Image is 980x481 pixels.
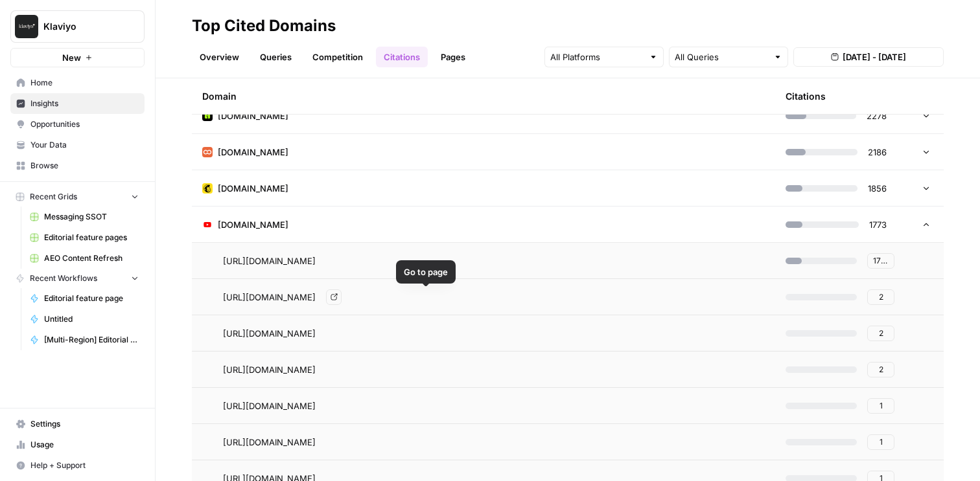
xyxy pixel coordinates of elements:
span: [DOMAIN_NAME] [218,218,288,231]
a: Home [10,73,145,93]
span: [Multi-Region] Editorial feature page [44,334,139,346]
div: Top Cited Domains [192,16,336,36]
span: Home [30,77,139,89]
input: All Platforms [550,50,644,63]
span: Recent Workflows [30,273,97,284]
span: New [62,51,81,64]
span: [URL][DOMAIN_NAME] [223,399,316,412]
img: 0zkdcw4f2if10gixueqlxn0ffrb2 [202,219,213,230]
span: 1856 [868,182,887,195]
a: [Multi-Region] Editorial feature page [24,330,145,350]
span: 2 [879,364,883,375]
a: Pages [433,47,473,67]
span: 2278 [867,109,887,122]
span: 1 [880,436,883,448]
span: 1773 [869,218,887,231]
span: Editorial feature pages [44,232,139,243]
span: Editorial feature page [44,293,139,304]
span: [URL][DOMAIN_NAME] [223,363,316,376]
span: Settings [30,418,139,430]
span: 2 [879,328,883,339]
span: Help + Support [30,460,139,471]
button: 2 [867,362,894,377]
span: [DOMAIN_NAME] [218,182,288,195]
button: Recent Workflows [10,269,145,288]
span: 2186 [868,146,887,159]
span: [DATE] - [DATE] [843,50,906,63]
span: 1 [880,400,883,412]
span: [URL][DOMAIN_NAME] [223,254,316,267]
span: 1760 [873,255,889,267]
span: AEO Content Refresh [44,252,139,264]
a: Your Data [10,135,145,155]
span: Messaging SSOT [44,211,139,223]
button: 2 [867,326,894,341]
a: Messaging SSOT [24,207,145,227]
button: Recent Grids [10,187,145,207]
a: AEO Content Refresh [24,248,145,269]
a: Editorial feature page [24,288,145,309]
a: Editorial feature pages [24,227,145,248]
button: Workspace: Klaviyo [10,10,145,43]
a: Usage [10,434,145,455]
div: Domain [202,78,765,114]
span: Klaviyo [43,20,122,33]
span: [URL][DOMAIN_NAME] [223,436,316,449]
button: New [10,48,145,67]
span: Untitled [44,313,139,325]
button: Help + Support [10,455,145,476]
a: Untitled [24,309,145,330]
span: 2 [879,291,883,303]
button: [DATE] - [DATE] [793,47,944,67]
a: Queries [252,47,299,67]
a: Opportunities [10,114,145,135]
a: Citations [376,47,428,67]
span: Opportunities [30,118,139,130]
a: Competition [305,47,371,67]
button: 2 [867,289,894,305]
button: 1 [867,398,894,414]
a: Settings [10,414,145,434]
button: 1760 [867,253,894,269]
a: Insights [10,93,145,114]
img: Klaviyo Logo [15,15,38,38]
div: Citations [786,78,826,114]
span: Your Data [30,139,139,151]
img: naebsi7z1uaehuvrxbqap9jmv6ba [202,147,213,157]
img: or48ckoj2dr325ui2uouqhqfwspy [202,111,213,121]
span: Usage [30,439,139,451]
span: Recent Grids [30,191,77,203]
a: Overview [192,47,247,67]
input: All Queries [675,50,768,63]
span: [DOMAIN_NAME] [218,146,288,159]
span: [URL][DOMAIN_NAME] [223,291,316,304]
span: Insights [30,98,139,109]
span: Browse [30,160,139,172]
span: [URL][DOMAIN_NAME] [223,327,316,340]
a: Browse [10,155,145,176]
img: pg21ys236mnd3p55lv59xccdo3xy [202,183,213,194]
a: Go to page https://www.youtube.com/shorts/1igEzh5a8SE [326,289,342,305]
button: 1 [867,434,894,450]
span: [DOMAIN_NAME] [218,109,288,122]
